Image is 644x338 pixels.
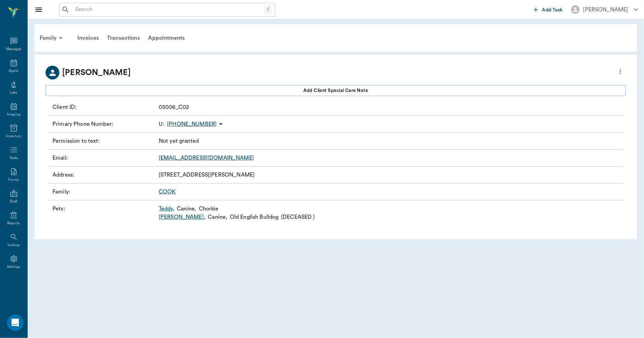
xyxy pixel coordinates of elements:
[159,171,255,179] p: [STREET_ADDRESS][PERSON_NAME]
[566,3,644,16] button: [PERSON_NAME]
[62,66,131,79] p: [PERSON_NAME]
[264,5,272,14] div: /
[144,30,189,46] a: Appointments
[159,205,175,213] a: Teddy,
[10,90,17,95] div: Labs
[230,213,279,221] p: Old English Bulldog
[8,243,20,248] div: Lookup
[159,137,199,145] p: Not yet granted
[72,5,264,15] input: Search
[52,137,156,145] p: Permission to text :
[8,177,19,182] div: Forms
[36,30,69,46] div: Family
[52,205,156,221] p: Pets :
[159,120,164,128] span: U :
[52,103,156,111] p: Client ID :
[281,213,315,221] p: ( DECEASED )
[46,85,626,96] button: Add client Special Care Note
[9,156,18,161] div: Tasks
[159,155,254,161] a: [EMAIL_ADDRESS][DOMAIN_NAME]
[52,154,156,162] p: Email :
[583,6,628,14] div: [PERSON_NAME]
[10,199,17,204] div: Staff
[159,189,176,195] a: COOK
[7,221,20,226] div: Reports
[177,205,196,213] p: Canine ,
[7,112,20,117] div: Imaging
[6,47,22,52] div: Messages
[6,134,21,139] div: Inventory
[615,66,626,77] button: more
[52,171,156,179] p: Address :
[199,205,219,213] p: Chorkie
[52,120,156,128] p: Primary Phone Number :
[208,213,228,221] p: Canine ,
[9,68,18,74] div: Appts
[531,3,566,16] button: Add Task
[7,314,23,331] div: Open Intercom Messenger
[52,188,156,196] p: Family :
[167,120,217,128] p: [PHONE_NUMBER]
[159,213,206,221] a: [PERSON_NAME],
[159,103,189,111] p: 05006_C02
[103,30,144,46] a: Transactions
[32,3,46,17] button: Close drawer
[73,30,103,46] a: Invoices
[304,87,368,94] span: Add client Special Care Note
